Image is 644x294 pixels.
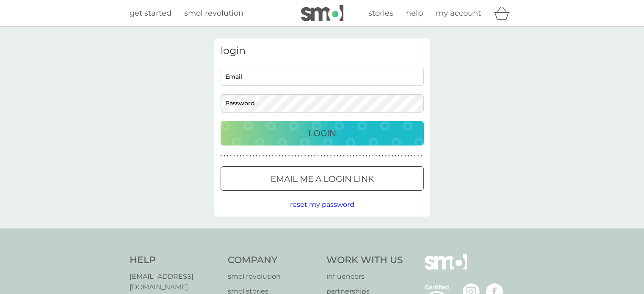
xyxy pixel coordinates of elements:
p: ● [356,154,358,158]
p: Email me a login link [271,172,374,186]
a: get started [130,7,171,19]
p: ● [376,154,377,158]
p: ● [301,154,303,158]
p: ● [359,154,361,158]
p: ● [307,154,309,158]
a: influencers [326,271,403,282]
h4: Company [228,254,318,267]
p: ● [263,154,264,158]
p: ● [279,154,280,158]
p: ● [237,154,238,158]
p: ● [398,154,400,158]
p: ● [379,154,380,158]
span: my account [436,8,481,18]
p: ● [243,154,245,158]
p: ● [330,154,332,158]
p: ● [272,154,274,158]
p: ● [372,154,374,158]
p: ● [414,154,416,158]
span: stories [368,8,393,18]
p: ● [392,154,393,158]
p: ● [249,154,251,158]
button: Login [221,121,424,146]
p: ● [304,154,306,158]
p: ● [224,154,225,158]
p: ● [265,154,267,158]
p: Login [308,126,336,140]
a: [EMAIL_ADDRESS][DOMAIN_NAME] [130,271,220,293]
p: ● [353,154,354,158]
p: ● [295,154,296,158]
h3: login [221,45,424,57]
p: ● [324,154,326,158]
a: smol revolution [228,271,318,282]
p: ● [221,154,222,158]
p: ● [408,154,409,158]
p: ● [366,154,368,158]
button: reset my password [290,199,354,210]
p: ● [337,154,338,158]
p: ● [275,154,277,158]
span: reset my password [290,201,354,209]
p: ● [285,154,287,158]
a: my account [436,7,481,19]
p: ● [259,154,261,158]
div: basket [494,5,515,22]
p: ● [321,154,322,158]
p: ● [417,154,419,158]
a: help [406,7,423,19]
p: ● [246,154,248,158]
p: ● [369,154,370,158]
p: ● [340,154,342,158]
p: ● [411,154,412,158]
span: help [406,8,423,18]
p: ● [298,154,300,158]
p: ● [317,154,319,158]
img: smol [425,254,467,283]
p: ● [291,154,293,158]
p: ● [311,154,312,158]
p: ● [253,154,254,158]
p: ● [240,154,241,158]
p: ● [420,154,422,158]
p: ● [404,154,406,158]
p: ● [314,154,316,158]
p: ● [343,154,345,158]
p: ● [385,154,387,158]
p: ● [269,154,271,158]
p: ● [227,154,229,158]
span: smol revolution [184,8,243,18]
a: smol revolution [184,7,243,19]
p: ● [401,154,403,158]
p: ● [333,154,335,158]
p: ● [288,154,290,158]
p: ● [382,154,384,158]
p: ● [388,154,390,158]
p: ● [327,154,329,158]
a: stories [368,7,393,19]
p: ● [362,154,364,158]
p: ● [233,154,235,158]
h4: Help [130,254,220,267]
p: ● [350,154,351,158]
p: ● [230,154,232,158]
p: ● [256,154,257,158]
span: get started [130,8,171,18]
p: ● [395,154,396,158]
button: Email me a login link [221,166,424,191]
h4: Work With Us [326,254,403,267]
p: ● [282,154,283,158]
p: ● [346,154,348,158]
img: smol [301,5,343,21]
